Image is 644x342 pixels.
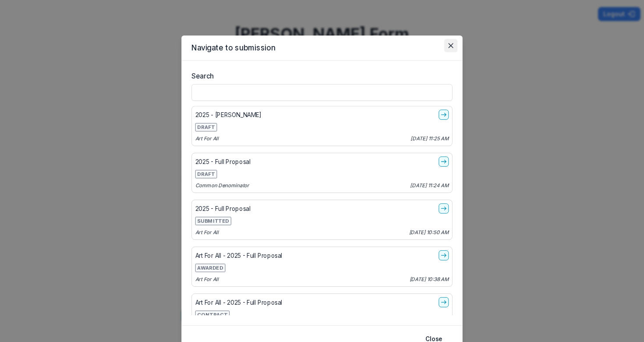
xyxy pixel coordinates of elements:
[439,297,449,307] a: go-to
[444,39,458,53] button: Close
[195,264,226,272] span: AWARDED
[439,250,449,260] a: go-to
[195,182,249,189] p: Common Denominator
[195,251,283,260] p: Art For All - 2025 - Full Proposal
[410,275,449,283] p: [DATE] 10:38 AM
[439,157,449,167] a: go-to
[195,123,217,132] span: DRAFT
[195,204,251,213] p: 2025 - Full Proposal
[410,182,449,189] p: [DATE] 11:24 AM
[195,310,230,319] span: CONTRACT
[409,228,449,236] p: [DATE] 10:50 AM
[439,203,449,214] a: go-to
[439,110,449,120] a: go-to
[195,110,262,119] p: 2025 - [PERSON_NAME]
[410,135,449,142] p: [DATE] 11:25 AM
[195,135,219,142] p: Art For All
[195,217,231,225] span: SUBMITTED
[195,228,219,236] p: Art For All
[181,36,463,61] header: Navigate to submission
[195,275,219,283] p: Art For All
[195,170,217,178] span: DRAFT
[191,71,447,81] label: Search
[195,157,251,166] p: 2025 - Full Proposal
[195,298,283,306] p: Art For All - 2025 - Full Proposal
